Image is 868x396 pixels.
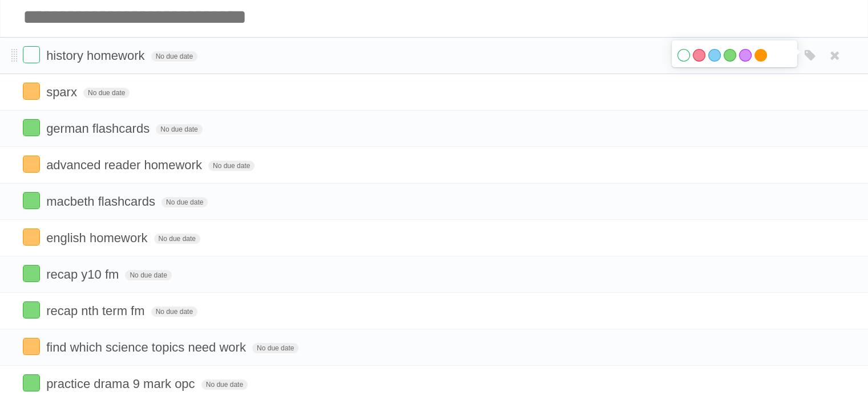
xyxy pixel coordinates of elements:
[677,49,690,62] label: White
[46,267,122,281] span: recap y10 fm
[154,234,200,244] span: No due date
[693,49,705,62] label: Red
[754,49,767,62] label: Orange
[125,270,171,280] span: No due date
[83,88,130,98] span: No due date
[162,197,208,207] span: No due date
[23,228,40,246] label: Done
[46,231,150,245] span: english homework
[23,46,40,63] label: Done
[23,374,40,391] label: Done
[724,49,736,62] label: Green
[46,194,158,209] span: macbeth flashcards
[208,161,255,171] span: No due date
[23,338,40,355] label: Done
[23,119,40,136] label: Done
[46,121,152,136] span: german flashcards
[23,156,40,173] label: Done
[151,307,197,317] span: No due date
[46,48,147,63] span: history homework
[252,343,298,353] span: No due date
[46,304,147,318] span: recap nth term fm
[708,49,721,62] label: Blue
[46,377,197,391] span: practice drama 9 mark opc
[156,124,202,134] span: No due date
[46,158,205,172] span: advanced reader homework
[151,51,197,62] span: No due date
[23,301,40,319] label: Done
[23,265,40,282] label: Done
[46,85,80,99] span: sparx
[739,49,752,62] label: Purple
[201,379,248,390] span: No due date
[23,192,40,209] label: Done
[46,340,249,354] span: find which science topics need work
[23,83,40,100] label: Done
